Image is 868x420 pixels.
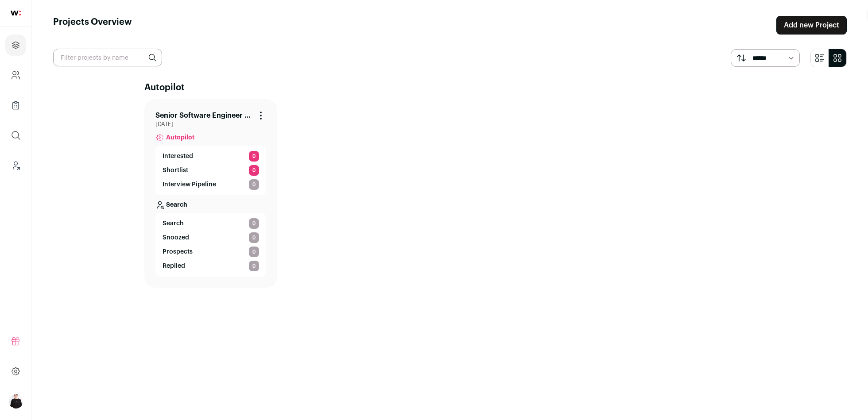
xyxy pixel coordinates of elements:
[163,165,259,176] a: Shortlist 0
[5,95,26,116] a: Company Lists
[163,179,259,190] a: Interview Pipeline 0
[155,195,266,213] a: Search
[163,219,184,228] span: Search
[163,261,259,271] a: Replied 0
[163,232,259,243] a: Snoozed 0
[163,152,193,161] p: Interested
[249,165,259,176] span: 0
[163,247,193,256] p: Prospects
[155,121,266,128] span: [DATE]
[5,35,26,56] a: Projects
[163,233,189,242] p: Snoozed
[256,110,266,121] button: Project Actions
[53,16,132,35] h1: Projects Overview
[163,262,185,270] p: Replied
[155,110,252,121] a: Senior Software Engineer at Youlify
[11,11,21,15] img: wellfound-shorthand-0d5821cbd27db2630d0214b213865d53afaa358527fdda9d0ea32b1df1b89c2c.svg
[249,151,259,162] span: 0
[776,16,847,35] a: Add new Project
[163,218,259,229] a: Search 0
[144,81,756,94] h2: Autopilot
[163,166,188,175] p: Shortlist
[166,133,194,142] span: Autopilot
[163,247,259,257] a: Prospects 0
[249,247,259,257] span: 0
[249,261,259,271] span: 0
[249,179,259,190] span: 0
[166,200,187,209] p: Search
[5,65,26,86] a: Company and ATS Settings
[53,49,162,66] input: Filter projects by name
[249,232,259,243] span: 0
[9,394,23,408] img: 9240684-medium_jpg
[249,218,259,229] span: 0
[155,128,266,146] a: Autopilot
[163,180,216,189] p: Interview Pipeline
[9,394,23,408] button: Open dropdown
[5,155,26,176] a: Leads (Backoffice)
[163,151,259,162] a: Interested 0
